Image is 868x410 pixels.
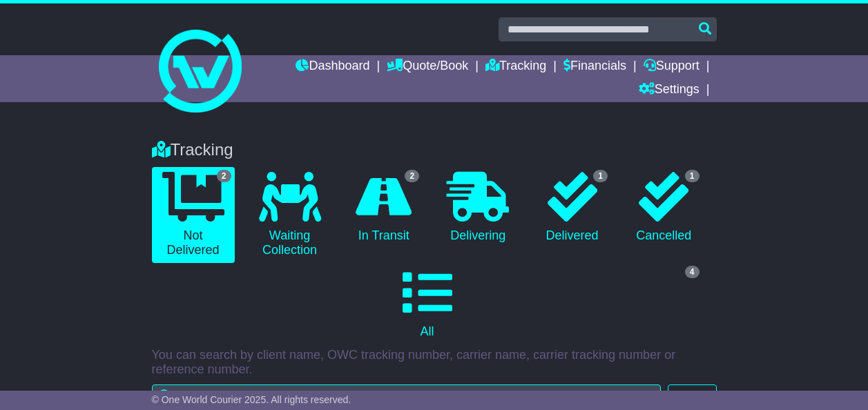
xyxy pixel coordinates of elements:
[152,348,717,378] p: You can search by client name, OWC tracking number, carrier name, carrier tracking number or refe...
[644,55,700,79] a: Support
[533,167,611,248] a: 1 Delivered
[152,263,703,344] a: 4 All
[217,170,231,182] span: 2
[625,167,703,248] a: 1 Cancelled
[296,55,369,79] a: Dashboard
[685,170,700,182] span: 1
[593,170,608,182] span: 1
[249,167,331,263] a: Waiting Collection
[345,167,423,248] a: 2 In Transit
[563,55,626,79] a: Financials
[405,170,419,182] span: 2
[152,394,351,405] span: © One World Courier 2025. All rights reserved.
[685,266,700,278] span: 4
[639,79,700,102] a: Settings
[152,167,235,263] a: 2 Not Delivered
[436,167,519,248] a: Delivering
[485,55,546,79] a: Tracking
[145,140,724,160] div: Tracking
[387,55,468,79] a: Quote/Book
[668,384,716,409] button: Search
